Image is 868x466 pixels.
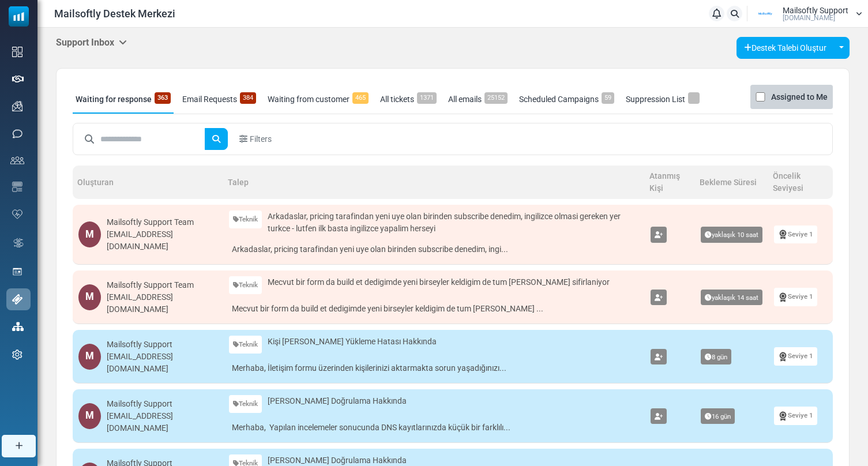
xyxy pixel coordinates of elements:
[695,166,768,199] th: Bekleme Süresi
[107,351,217,375] div: [EMAIL_ADDRESS][DOMAIN_NAME]
[229,276,262,294] a: Teknik
[12,47,22,57] img: dashboard-icon.svg
[54,6,175,21] span: Mailsoftly Destek Merkezi
[701,408,735,424] span: 16 gün
[240,92,256,104] span: 384
[78,344,101,370] div: M
[229,300,639,318] a: Mecvut bir form da build et dedigimde yeni birseyler keldigim de tum [PERSON_NAME] ...
[229,419,639,437] a: Merhaba, Yapılan incelemeler sonucunda DNS kayıtlarınızda küçük bir farklılı...
[223,166,645,199] th: Talep
[107,228,217,253] div: [EMAIL_ADDRESS][DOMAIN_NAME]
[155,92,171,104] span: 363
[701,290,762,306] span: yaklaşık 14 saat
[56,37,127,48] h5: Support Inbox
[701,227,762,243] span: yaklaşık 10 saat
[377,85,439,114] a: All tickets1371
[107,339,217,351] div: Mailsoftly Support
[9,6,29,27] img: mailsoftly_icon_blue_white.svg
[12,182,22,192] img: email-templates-icon.svg
[737,37,834,59] a: Destek Talebi Oluştur
[771,90,828,104] label: Assigned to Me
[768,166,833,199] th: Öncelik Seviyesi
[250,133,272,145] span: Filters
[229,240,639,258] a: Arkadaslar, pricing tarafindan yeni uye olan birinden subscribe denedim, ingi...
[352,92,369,104] span: 465
[73,166,223,199] th: Oluşturan
[229,211,262,228] a: Teknik
[417,92,437,104] span: 1371
[265,85,371,114] a: Waiting from customer465
[107,398,217,410] div: Mailsoftly Support
[12,129,22,139] img: sms-icon.png
[774,288,817,306] a: Seviye 1
[229,395,262,413] a: Teknik
[78,284,101,310] div: M
[783,14,835,21] span: [DOMAIN_NAME]
[107,410,217,434] div: [EMAIL_ADDRESS][DOMAIN_NAME]
[645,166,695,199] th: Atanmış Kişi
[12,236,25,250] img: workflow.svg
[268,276,610,288] span: Mecvut bir form da build et dedigimde yeni birseyler keldigim de tum [PERSON_NAME] sifirlaniyor
[774,226,817,243] a: Seviye 1
[701,349,731,365] span: 8 gün
[484,92,508,104] span: 25152
[602,92,614,104] span: 59
[78,403,101,429] div: M
[751,5,862,22] a: User Logo Mailsoftly Support [DOMAIN_NAME]
[229,336,262,354] a: Teknik
[268,395,407,407] span: [PERSON_NAME] Doğrulama Hakkında
[774,347,817,365] a: Seviye 1
[78,221,101,247] div: M
[12,349,22,360] img: settings-icon.svg
[783,6,848,14] span: Mailsoftly Support
[268,211,639,235] span: Arkadaslar, pricing tarafindan yeni uye olan birinden subscribe denedim, ingilizce olmasi gereken...
[107,279,217,291] div: Mailsoftly Support Team
[751,5,780,22] img: User Logo
[73,85,174,114] a: Waiting for response363
[10,156,24,164] img: contacts-icon.svg
[107,291,217,315] div: [EMAIL_ADDRESS][DOMAIN_NAME]
[12,266,22,277] img: landing_pages.svg
[623,85,702,114] a: Suppression List
[179,85,259,114] a: Email Requests384
[107,216,217,228] div: Mailsoftly Support Team
[774,407,817,424] a: Seviye 1
[229,359,639,377] a: Merhaba, İletişim formu üzerinden kişilerinizi aktarmakta sorun yaşadığınızı...
[516,85,617,114] a: Scheduled Campaigns59
[445,85,510,114] a: All emails25152
[12,101,22,111] img: campaigns-icon.png
[12,294,22,305] img: support-icon-active.svg
[268,336,437,348] span: Kişi [PERSON_NAME] Yükleme Hatası Hakkında
[12,209,22,219] img: domain-health-icon.svg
